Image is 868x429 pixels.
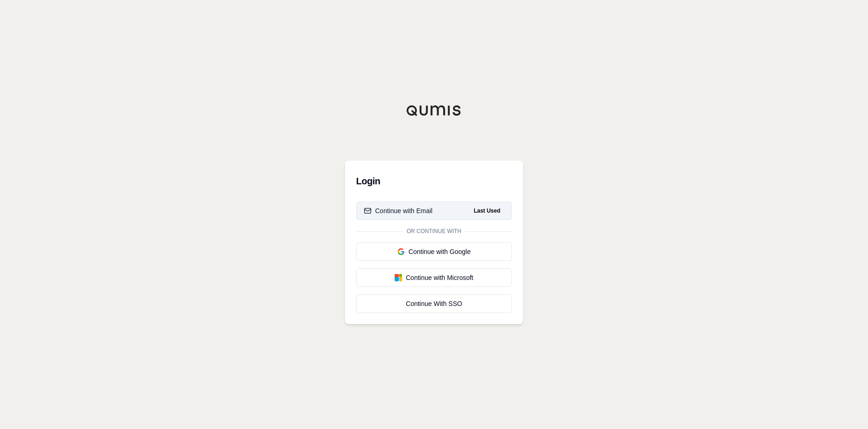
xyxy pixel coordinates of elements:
button: Continue with Google [356,242,512,261]
div: Continue With SSO [364,299,504,308]
div: Continue with Microsoft [364,273,504,282]
h3: Login [356,172,512,190]
img: Qumis [406,105,462,116]
span: Last Used [470,205,504,216]
span: Or continue with [403,227,465,235]
div: Continue with Google [364,247,504,256]
a: Continue With SSO [356,294,512,313]
button: Continue with Microsoft [356,268,512,287]
button: Continue with EmailLast Used [356,201,512,220]
div: Continue with Email [364,206,433,215]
